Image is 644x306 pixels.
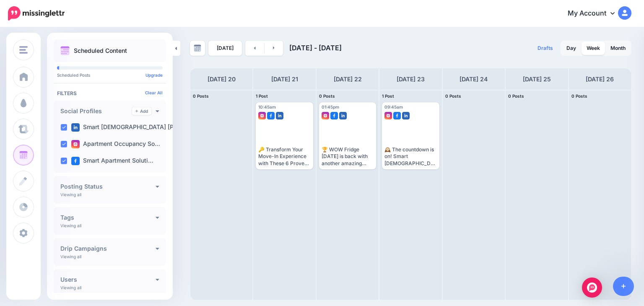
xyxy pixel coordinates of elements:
h4: Filters [57,90,163,96]
a: Day [561,41,581,55]
h4: Posting Status [60,184,156,189]
a: Drafts [532,41,558,56]
h4: [DATE] 25 [523,74,551,84]
h4: Tags [60,215,156,220]
span: [DATE] - [DATE] [289,44,342,52]
span: 01:45pm [322,104,339,109]
span: 09:45am [384,104,403,109]
img: facebook-square.png [330,112,338,119]
img: linkedin-square.png [71,123,80,132]
h4: [DATE] 23 [397,74,425,84]
img: facebook-square.png [267,112,275,119]
span: 0 Posts [445,93,461,99]
p: Viewing all [60,254,81,259]
img: facebook-square.png [71,157,80,165]
h4: Social Profiles [60,108,132,114]
a: Upgrade [145,73,163,78]
div: 🕰️ The countdown is on! Smart [DEMOGRAPHIC_DATA] [PERSON_NAME]'s PMAWM CALP certification course ... [384,146,436,167]
h4: [DATE] 21 [271,74,298,84]
img: instagram-square.png [384,112,392,119]
img: instagram-square.png [322,112,329,119]
span: Drafts [538,46,553,51]
img: calendar.png [60,46,70,55]
div: Open Intercom Messenger [582,277,602,298]
a: [DATE] [208,41,242,56]
img: instagram-square.png [258,112,266,119]
h4: [DATE] 24 [460,74,488,84]
h4: Drip Campaigns [60,246,156,252]
h4: [DATE] 26 [586,74,614,84]
img: linkedin-square.png [402,112,410,119]
span: 0 Posts [319,93,335,99]
label: Smart Apartment Soluti… [71,157,153,165]
h4: [DATE] 20 [208,74,236,84]
p: Scheduled Posts [57,73,163,77]
div: 🔑 Transform Your Move-In Experience with These 6 Proven Strategies! 🏢 ✅ Create a comprehensive ch... [258,146,310,167]
img: linkedin-square.png [339,112,347,119]
div: 🏆 WOW Fridge [DATE] is back with another amazing property! 🥤 Shoutout to the amazing RPM teams fo... [322,146,374,167]
span: 0 Posts [571,93,587,99]
img: facebook-square.png [393,112,401,119]
a: Week [582,41,605,55]
p: Viewing all [60,192,81,197]
img: calendar-grey-darker.png [194,44,201,52]
span: 1 Post [382,93,394,99]
img: Missinglettr [8,6,65,21]
a: My Account [559,3,631,24]
img: linkedin-square.png [276,112,283,119]
a: Add [132,107,151,115]
span: 10:45am [258,104,276,109]
label: Apartment Occupancy So… [71,140,160,148]
label: Smart [DEMOGRAPHIC_DATA] [PERSON_NAME]… [71,123,221,132]
a: Clear All [145,90,163,95]
span: 1 Post [256,93,268,99]
p: Scheduled Content [74,48,127,54]
img: menu.png [19,46,28,54]
p: Viewing all [60,223,81,228]
h4: Users [60,277,156,283]
span: 0 Posts [508,93,524,99]
span: 0 Posts [193,93,209,99]
a: Month [605,41,631,55]
p: Viewing all [60,285,81,290]
img: instagram-square.png [71,140,80,148]
h4: [DATE] 22 [334,74,362,84]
